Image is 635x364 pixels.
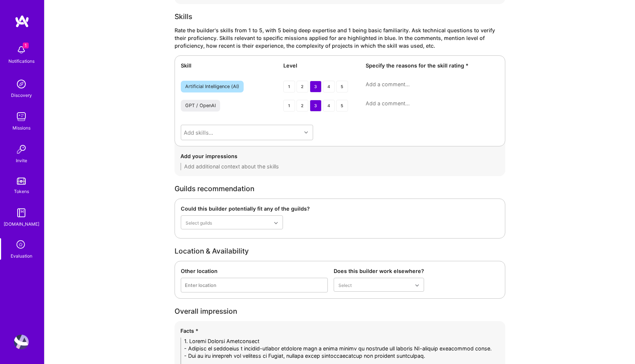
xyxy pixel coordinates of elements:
[14,43,29,57] img: bell
[338,281,352,289] div: Select
[283,62,357,69] div: Level
[180,327,499,335] div: Facts *
[23,43,29,48] span: 1
[181,62,275,69] div: Skill
[304,131,308,134] i: icon Chevron
[12,335,31,349] a: User Avatar
[181,267,328,275] div: Other location
[186,219,212,226] div: Select guilds
[14,77,29,91] img: discovery
[181,205,283,212] div: Could this builder potentially fit any of the guilds?
[283,81,295,92] div: 1
[14,205,29,220] img: guide book
[297,100,308,112] div: 2
[175,307,505,315] div: Overall impression
[4,220,39,228] div: [DOMAIN_NAME]
[175,247,505,255] div: Location & Availability
[14,188,29,195] div: Tokens
[14,142,29,157] img: Invite
[310,100,322,112] div: 3
[8,57,35,65] div: Notifications
[14,238,28,252] i: icon SelectionTeam
[323,81,335,92] div: 4
[274,221,278,225] i: icon Chevron
[180,152,499,160] div: Add your impressions
[15,15,29,28] img: logo
[14,109,29,124] img: teamwork
[175,185,505,193] div: Guilds recommendation
[175,26,505,50] div: Rate the builder's skills from 1 to 5, with 5 being deep expertise and 1 being basic familiarity....
[366,62,499,69] div: Specify the reasons for the skill rating *
[184,129,213,136] div: Add skills...
[297,81,308,92] div: 2
[336,100,348,112] div: 5
[185,84,239,90] div: Artificial Intelligence (AI)
[17,178,26,185] img: tokens
[415,284,419,287] i: icon Chevron
[14,335,29,349] img: User Avatar
[175,13,505,21] div: Skills
[334,267,424,275] div: Does this builder work elsewhere?
[283,100,295,112] div: 1
[185,281,216,289] div: Enter location
[11,252,32,260] div: Evaluation
[12,124,31,132] div: Missions
[11,91,32,99] div: Discovery
[185,103,216,109] div: GPT / OpenAI
[323,100,335,112] div: 4
[16,157,27,164] div: Invite
[310,81,322,92] div: 3
[336,81,348,92] div: 5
